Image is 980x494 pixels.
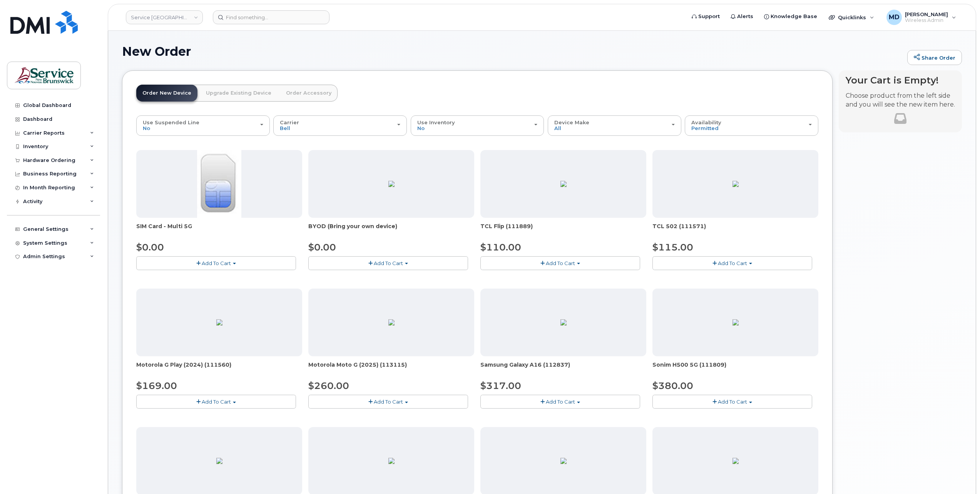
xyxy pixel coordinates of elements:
[122,45,903,58] h1: New Order
[691,125,719,131] span: Permitted
[136,256,296,270] button: Add To Cart
[480,380,521,391] span: $317.00
[718,399,747,405] span: Add To Cart
[280,85,338,102] a: Order Accessory
[732,458,739,464] img: 9A8DB539-77E5-4E9C-82DF-E802F619172D.png
[652,222,818,238] div: TCL 502 (111571)
[374,260,403,266] span: Add To Cart
[280,125,290,131] span: Bell
[554,119,589,125] span: Device Make
[308,361,474,376] div: Motorola Moto G (2025) (113115)
[136,85,197,102] a: Order New Device
[417,119,455,125] span: Use Inventory
[200,85,278,102] a: Upgrade Existing Device
[732,181,739,187] img: E4E53BA5-3DF7-4680-8EB9-70555888CC38.png
[560,181,567,187] img: 4BBBA1A7-EEE1-4148-A36C-898E0DC10F5F.png
[143,119,199,125] span: Use Suspended Line
[388,319,395,325] img: 46CE78E4-2820-44E7-ADB1-CF1A10A422D2.png
[480,395,640,408] button: Add To Cart
[480,361,646,376] div: Samsung Galaxy A16 (112837)
[273,115,407,135] button: Carrier Bell
[652,380,693,391] span: $380.00
[652,256,812,270] button: Add To Cart
[388,458,395,464] img: 5FFB6D20-ABAE-4868-B366-7CFDCC8C6FCC.png
[411,115,544,135] button: Use Inventory No
[685,115,818,135] button: Availability Permitted
[374,399,403,405] span: Add To Cart
[652,361,818,376] div: Sonim H500 5G (111809)
[560,458,567,464] img: ED9FC9C2-4804-4D92-8A77-98887F1967E0.png
[480,256,640,270] button: Add To Cart
[136,242,164,253] span: $0.00
[907,50,962,65] a: Share Order
[136,115,270,135] button: Use Suspended Line No
[308,242,336,253] span: $0.00
[136,361,302,376] div: Motorola G Play (2024) (111560)
[136,222,302,238] div: SIM Card - Multi 5G
[216,458,222,464] img: 2A8BAFE4-7C80-451B-A6BE-1655296EFB30.png
[718,260,747,266] span: Add To Cart
[136,395,296,408] button: Add To Cart
[546,260,575,266] span: Add To Cart
[388,181,395,187] img: C3F069DC-2144-4AFF-AB74-F0914564C2FE.jpg
[197,150,241,218] img: 00D627D4-43E9-49B7-A367-2C99342E128C.jpg
[846,92,955,109] p: Choose product from the left side and you will see the new item here.
[546,399,575,405] span: Add To Cart
[560,319,567,325] img: 9FB32A65-7F3B-4C75-88D7-110BE577F189.png
[202,399,231,405] span: Add To Cart
[548,115,681,135] button: Device Make All
[732,319,739,325] img: 79D338F0-FFFB-4B19-B7FF-DB34F512C68B.png
[308,380,349,391] span: $260.00
[280,119,299,125] span: Carrier
[216,319,222,325] img: 99773A5F-56E1-4C48-BD91-467D906EAE62.png
[846,75,955,85] h4: Your Cart is Empty!
[308,222,474,238] div: BYOD (Bring your own device)
[417,125,425,131] span: No
[554,125,561,131] span: All
[652,395,812,408] button: Add To Cart
[691,119,721,125] span: Availability
[480,242,521,253] span: $110.00
[143,125,150,131] span: No
[136,380,177,391] span: $169.00
[308,395,468,408] button: Add To Cart
[652,242,693,253] span: $115.00
[480,222,646,238] div: TCL Flip (111889)
[202,260,231,266] span: Add To Cart
[308,256,468,270] button: Add To Cart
